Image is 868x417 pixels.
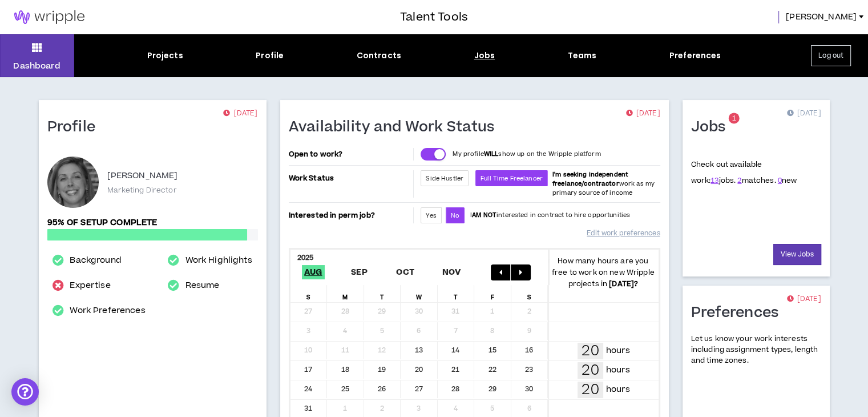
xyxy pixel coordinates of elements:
[737,175,776,186] span: matches.
[778,175,782,186] a: 0
[484,150,499,158] strong: WILL
[107,169,178,183] p: [PERSON_NAME]
[297,252,314,263] b: 2025
[289,118,503,137] h1: Availability and Work Status
[453,150,600,159] p: My profile show up on the Wripple platform
[474,285,511,302] div: F
[737,175,741,186] a: 2
[786,108,821,119] p: [DATE]
[710,175,718,186] a: 13
[691,304,788,322] h1: Preferences
[47,216,258,229] p: 95% of setup complete
[606,344,630,357] p: hours
[451,211,459,220] span: No
[778,175,797,186] span: new
[47,118,104,137] h1: Profile
[786,294,821,305] p: [DATE]
[710,175,736,186] span: jobs.
[470,211,630,220] p: I interested in contract to hire opportunities
[732,114,736,123] span: 1
[426,211,436,220] span: Yes
[400,9,468,26] h3: Talent Tools
[691,334,821,367] p: Let us know your work interests including assignment types, length and time zones.
[552,170,628,188] b: I'm seeking independent freelance/contractor
[289,150,411,159] p: Open to work?
[669,50,721,62] div: Preferences
[290,285,328,302] div: S
[439,265,463,279] span: Nov
[606,383,630,396] p: hours
[289,170,411,186] p: Work Status
[606,364,630,376] p: hours
[568,50,597,62] div: Teams
[11,378,39,406] div: Open Intercom Messenger
[394,265,417,279] span: Oct
[811,45,851,66] button: Log out
[147,50,183,62] div: Projects
[426,174,463,183] span: Side Hustler
[70,279,110,292] a: Expertise
[327,285,364,302] div: M
[47,157,99,208] div: Jennifer H.
[474,50,495,62] div: Jobs
[511,285,548,302] div: S
[729,113,740,124] sup: 1
[691,159,797,186] p: Check out available work:
[401,285,438,302] div: W
[548,255,659,290] p: How many hours are you free to work on new Wripple projects in
[786,11,857,23] span: [PERSON_NAME]
[609,279,638,289] b: [DATE] ?
[223,108,257,119] p: [DATE]
[357,50,401,62] div: Contracts
[70,304,145,318] a: Work Preferences
[107,185,177,195] p: Marketing Director
[552,170,655,197] span: work as my primary source of income
[302,265,325,279] span: Aug
[185,254,252,267] a: Work Highlights
[691,118,734,137] h1: Jobs
[256,50,284,62] div: Profile
[364,285,401,302] div: T
[472,211,496,219] strong: AM NOT
[349,265,370,279] span: Sep
[625,108,660,119] p: [DATE]
[289,207,411,223] p: Interested in perm job?
[70,254,121,267] a: Background
[587,223,660,243] a: Edit work preferences
[438,285,475,302] div: T
[185,279,220,292] a: Resume
[13,60,60,72] p: Dashboard
[773,244,821,265] a: View Jobs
